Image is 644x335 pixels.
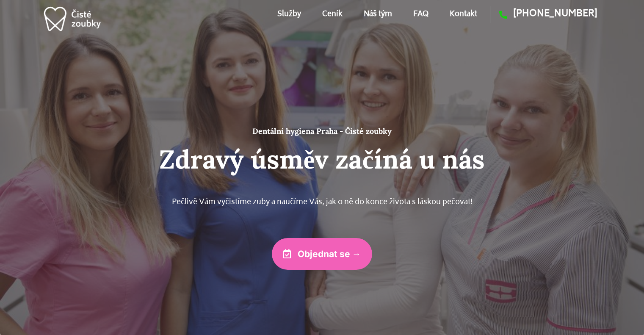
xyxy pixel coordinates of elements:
[507,6,597,23] span: [PHONE_NUMBER]
[68,144,576,175] h2: Zdravý úsměv začíná u nás
[42,2,102,36] img: dentální hygiena v praze
[298,249,361,258] span: Objednat se →
[68,196,576,210] p: Pečlivě Vám vyčistíme zuby a naučíme Vás, jak o ně do konce života s láskou pečovat!
[490,6,597,23] a: [PHONE_NUMBER]
[272,238,373,270] a: Objednat se →
[68,127,576,136] h1: Dentální hygiena Praha - Čisté zoubky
